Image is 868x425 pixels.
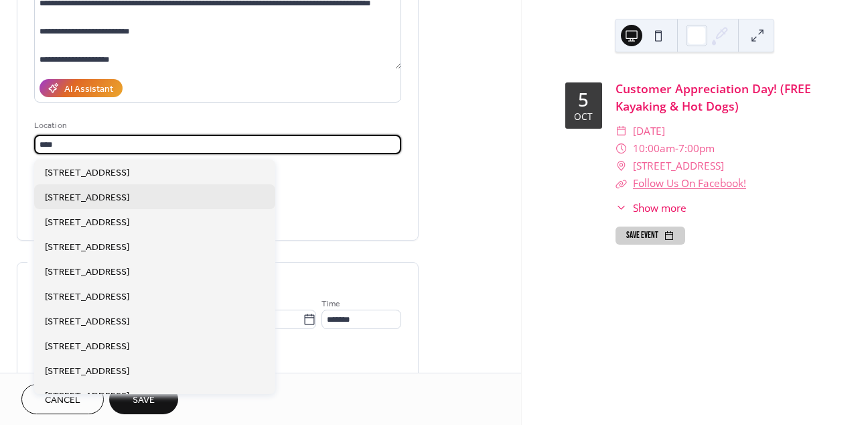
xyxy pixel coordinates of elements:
[109,384,178,414] button: Save
[321,297,340,311] span: Time
[34,119,399,133] div: Location
[616,200,628,216] div: ​
[616,200,686,216] button: ​Show more
[633,140,675,158] span: 10:00am
[45,265,129,280] span: [STREET_ADDRESS]
[616,158,628,175] div: ​
[633,200,686,216] span: Show more
[616,80,811,114] a: Customer Appreciation Day! (FREE Kayaking & Hot Dogs)
[45,216,129,230] span: [STREET_ADDRESS]
[578,90,589,109] div: 5
[40,79,123,97] button: AI Assistant
[616,227,685,245] button: Save event
[574,112,593,121] div: Oct
[45,393,80,408] span: Cancel
[678,140,715,158] span: 7:00pm
[633,176,746,190] a: Follow Us On Facebook!
[21,384,104,414] button: Cancel
[675,140,678,158] span: -
[616,140,628,158] div: ​
[45,191,129,205] span: [STREET_ADDRESS]
[633,158,724,175] span: [STREET_ADDRESS]
[64,82,113,97] div: AI Assistant
[45,389,129,404] span: [STREET_ADDRESS]
[633,123,665,140] span: [DATE]
[616,123,628,140] div: ​
[45,365,129,379] span: [STREET_ADDRESS]
[45,241,129,255] span: [STREET_ADDRESS]
[133,393,155,408] span: Save
[45,290,129,304] span: [STREET_ADDRESS]
[45,315,129,329] span: [STREET_ADDRESS]
[45,166,129,180] span: [STREET_ADDRESS]
[616,175,628,192] div: ​
[45,340,129,354] span: [STREET_ADDRESS]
